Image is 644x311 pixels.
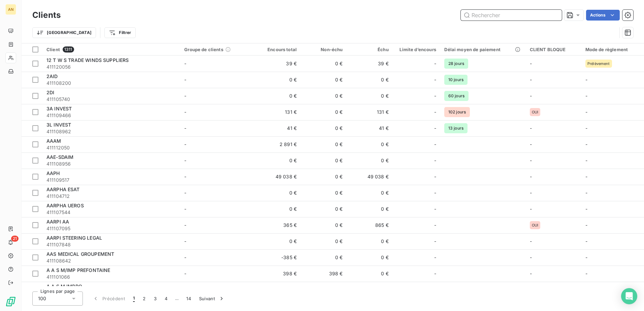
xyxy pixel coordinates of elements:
[530,77,532,82] span: -
[46,64,176,70] span: 411120056
[347,266,392,282] td: 0 €
[301,72,347,88] td: 0 €
[585,93,587,99] span: -
[347,152,392,169] td: 0 €
[301,152,347,169] td: 0 €
[32,9,61,21] h3: Clients
[255,233,301,249] td: 0 €
[347,169,392,185] td: 49 038 €
[255,152,301,169] td: 0 €
[11,236,19,242] span: 21
[46,219,69,224] span: AARPI AA
[63,46,74,53] span: 1311
[184,109,186,115] span: -
[347,88,392,104] td: 0 €
[301,88,347,104] td: 0 €
[195,291,229,306] button: Suivant
[171,293,182,304] span: …
[301,249,347,266] td: 0 €
[301,120,347,136] td: 0 €
[347,185,392,201] td: 0 €
[46,241,176,248] span: 411107848
[530,174,532,179] span: -
[255,136,301,152] td: 2 891 €
[184,47,223,52] span: Groupe de clients
[38,295,46,302] span: 100
[434,141,436,148] span: -
[161,291,171,306] button: 4
[184,254,186,260] span: -
[434,270,436,277] span: -
[46,57,129,63] span: 12 T W S TRADE WINDS SUPPLIERS
[46,90,54,95] span: 2DI
[585,125,587,131] span: -
[301,282,347,298] td: 0 €
[434,60,436,67] span: -
[184,190,186,196] span: -
[585,174,587,179] span: -
[88,291,129,306] button: Précédent
[530,206,532,212] span: -
[133,295,135,302] span: 1
[444,75,468,85] span: 10 jours
[586,10,620,21] button: Actions
[444,59,468,69] span: 28 jours
[46,154,73,160] span: AAE-SDAIM
[184,158,186,163] span: -
[347,249,392,266] td: 0 €
[46,138,61,144] span: AAAM
[259,47,297,52] div: Encours total
[301,136,347,152] td: 0 €
[347,282,392,298] td: 1 290 €
[46,209,176,216] span: 411107544
[585,238,587,244] span: -
[46,283,82,289] span: A A S M IMPRO
[255,88,301,104] td: 0 €
[301,104,347,120] td: 0 €
[184,174,186,179] span: -
[530,125,532,131] span: -
[347,136,392,152] td: 0 €
[46,144,176,151] span: 411112050
[46,267,110,273] span: A A S M/IMP PREFONTAINE
[46,251,114,257] span: AAS MEDICAL GROUPEMENT
[46,112,176,119] span: 411109466
[46,161,176,167] span: 411108956
[585,109,587,115] span: -
[347,56,392,72] td: 39 €
[397,47,436,52] div: Limite d’encours
[347,233,392,249] td: 0 €
[585,254,587,260] span: -
[255,266,301,282] td: 398 €
[46,203,84,208] span: AARPHA UEROS
[150,291,161,306] button: 3
[129,291,139,306] button: 1
[255,120,301,136] td: 41 €
[46,106,72,111] span: 3A INVEST
[301,185,347,201] td: 0 €
[184,206,186,212] span: -
[46,128,176,135] span: 411108962
[444,47,522,52] div: Délai moyen de paiement
[255,185,301,201] td: 0 €
[585,271,587,276] span: -
[530,190,532,196] span: -
[347,104,392,120] td: 131 €
[530,158,532,163] span: -
[46,73,58,79] span: 2AID
[621,288,637,304] div: Open Intercom Messenger
[434,125,436,132] span: -
[184,222,186,228] span: -
[530,93,532,99] span: -
[434,189,436,196] span: -
[434,238,436,245] span: -
[255,201,301,217] td: 0 €
[255,72,301,88] td: 0 €
[255,249,301,266] td: -385 €
[434,222,436,229] span: -
[184,141,186,147] span: -
[530,141,532,147] span: -
[347,72,392,88] td: 0 €
[46,170,60,176] span: AAPH
[587,62,610,66] span: Prélèvement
